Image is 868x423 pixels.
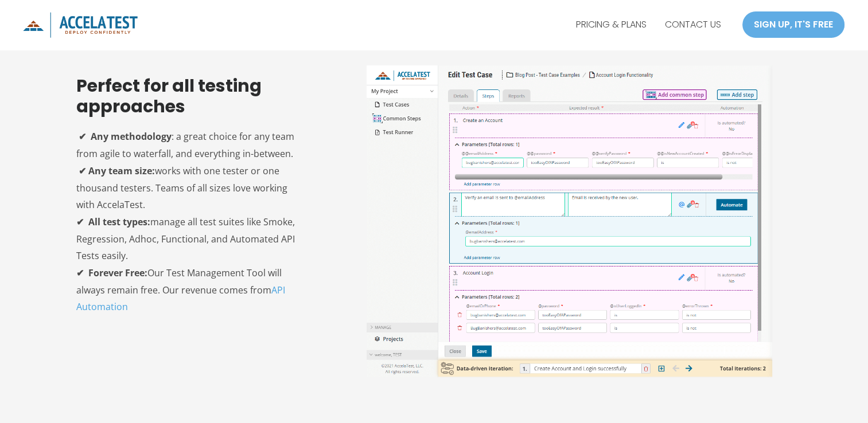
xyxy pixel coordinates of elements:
[88,216,150,228] strong: All test types:
[23,18,138,30] a: AccelaTest
[79,164,86,177] strong: ✔
[367,65,772,377] img: AccelaTest makes it easy to automate manual test cases
[567,10,656,39] a: PRICING & PLANS
[76,216,84,228] strong: ✔
[23,12,138,38] img: icon
[76,267,84,279] strong: ✔
[742,11,845,38] a: SIGN UP, IT'S FREE
[656,10,730,39] a: CONTACT US
[508,10,567,39] a: FEATURES
[76,73,262,119] strong: Perfect for all testing approaches
[76,128,306,316] p: : a great choice for any team from agile to waterfall, and everything in-between. works with one ...
[79,130,86,143] strong: ✔
[88,164,155,177] strong: Any team size:
[508,10,730,39] nav: Site Navigation
[88,267,147,279] strong: Forever Free:
[91,130,172,143] strong: Any methodology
